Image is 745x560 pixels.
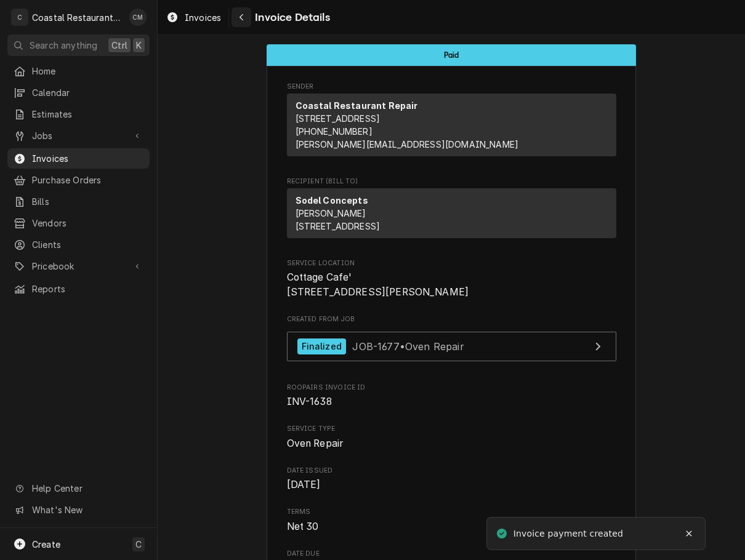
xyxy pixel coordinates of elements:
[251,9,329,26] span: Invoice Details
[32,86,143,99] span: Calendar
[7,213,150,233] a: Vendors
[287,271,469,298] span: Cottage Cafe' [STREET_ADDRESS][PERSON_NAME]
[287,394,616,409] span: Roopairs Invoice ID
[287,549,616,559] span: Date Due
[32,108,143,121] span: Estimates
[287,383,616,393] span: Roopairs Invoice ID
[32,503,142,516] span: What's New
[352,340,464,352] span: JOB-1677 • Oven Repair
[287,270,616,299] span: Service Location
[129,9,147,26] div: CM
[287,94,616,161] div: Sender
[7,104,150,124] a: Estimates
[7,234,150,255] a: Clients
[111,39,127,52] span: Ctrl
[267,44,636,66] div: Status
[7,478,150,498] a: Go to Help Center
[287,507,616,517] span: Terms
[287,314,616,324] span: Created From Job
[287,258,616,300] div: Service Location
[32,539,60,550] span: Create
[7,148,150,169] a: Invoices
[161,7,226,28] a: Invoices
[287,519,616,534] span: Terms
[30,39,97,52] span: Search anything
[32,129,125,142] span: Jobs
[32,260,125,273] span: Pricebook
[135,538,142,551] span: C
[287,314,616,367] div: Created From Job
[287,332,616,362] a: View Job
[7,279,150,299] a: Reports
[297,338,346,355] div: Finalized
[287,521,319,532] span: Net 30
[287,383,616,409] div: Roopairs Invoice ID
[287,479,321,490] span: [DATE]
[287,258,616,268] span: Service Location
[32,282,143,295] span: Reports
[32,11,123,24] div: Coastal Restaurant Repair
[287,478,616,492] span: Date Issued
[11,9,28,26] div: C
[287,466,616,492] div: Date Issued
[185,11,221,24] span: Invoices
[444,51,459,59] span: Paid
[7,126,150,146] a: Go to Jobs
[7,61,150,81] a: Home
[32,195,143,208] span: Bills
[7,170,150,190] a: Purchase Orders
[287,177,616,186] span: Recipient (Bill To)
[7,82,150,103] a: Calendar
[32,482,142,495] span: Help Center
[513,527,626,540] div: Invoice payment created
[32,174,143,186] span: Purchase Orders
[7,256,150,276] a: Go to Pricebook
[287,438,344,449] span: Oven Repair
[32,238,143,251] span: Clients
[287,436,616,451] span: Service Type
[296,100,418,111] strong: Coastal Restaurant Repair
[32,217,143,230] span: Vendors
[287,424,616,434] span: Service Type
[287,82,616,162] div: Invoice Sender
[296,139,519,150] a: [PERSON_NAME][EMAIL_ADDRESS][DOMAIN_NAME]
[287,177,616,244] div: Invoice Recipient
[136,39,142,52] span: K
[287,396,332,407] span: INV-1638
[7,34,150,56] button: Search anythingCtrlK
[287,188,616,238] div: Recipient (Bill To)
[296,126,372,137] a: [PHONE_NUMBER]
[296,113,381,124] span: [STREET_ADDRESS]
[32,152,143,165] span: Invoices
[7,500,150,520] a: Go to What's New
[296,208,381,231] span: [PERSON_NAME] [STREET_ADDRESS]
[287,94,616,156] div: Sender
[287,507,616,534] div: Terms
[287,82,616,92] span: Sender
[287,466,616,476] span: Date Issued
[287,424,616,450] div: Service Type
[7,191,150,212] a: Bills
[129,9,147,26] div: Chad McMaster's Avatar
[296,195,368,206] strong: Sodel Concepts
[287,188,616,243] div: Recipient (Bill To)
[232,7,251,27] button: Navigate back
[32,65,143,78] span: Home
